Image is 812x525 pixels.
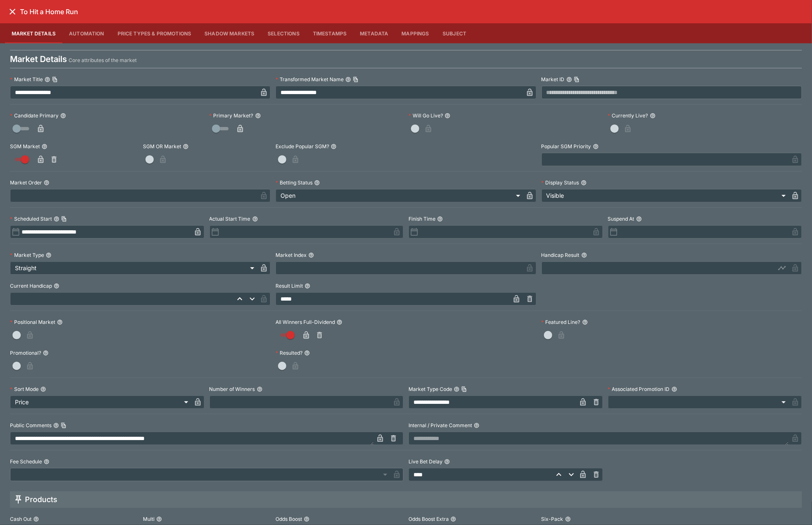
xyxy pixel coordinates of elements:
[20,7,78,16] h6: To Hit a Home Run
[40,386,46,392] button: Sort Mode
[541,318,581,326] p: Featured Line?
[276,282,303,289] p: Result Limit
[650,113,656,119] button: Currently Live?
[444,459,450,465] button: Live Bet Delay
[408,386,452,393] p: Market Type Code
[57,319,63,325] button: Positional Market
[61,423,66,428] button: Copy To Clipboard
[53,423,59,428] button: Public CommentsCopy To Clipboard
[276,318,335,326] p: All Winners Full-Dividend
[61,216,67,222] button: Copy To Clipboard
[565,516,571,522] button: Six-Pack
[445,113,450,119] button: Will Go Live?
[261,23,306,43] button: Selections
[276,76,344,83] p: Transformed Market Name
[541,515,563,523] p: Six-Pack
[337,319,342,325] button: All Winners Full-Dividend
[276,179,312,186] p: Betting Status
[581,252,587,258] button: Handicap Result
[183,144,189,149] button: SGM OR Market
[209,215,251,222] p: Actual Start Time
[608,386,670,393] p: Associated Promotion ID
[304,350,310,356] button: Resulted?
[10,386,39,393] p: Sort Mode
[276,251,307,259] p: Market Index
[54,283,59,289] button: Current Handicap
[408,458,443,465] p: Live Bet Delay
[566,77,572,82] button: Market IDCopy To Clipboard
[10,349,41,356] p: Promotional?
[10,179,42,186] p: Market Order
[581,180,587,186] button: Display Status
[25,495,57,504] h5: Products
[541,179,579,186] p: Display Status
[276,515,302,523] p: Odds Boost
[62,23,111,43] button: Automation
[436,23,473,43] button: Subject
[636,216,642,222] button: Suspend At
[10,318,55,326] p: Positional Market
[10,396,191,409] div: Price
[10,422,52,429] p: Public Comments
[52,77,58,82] button: Copy To Clipboard
[44,77,50,82] button: Market TitleCopy To Clipboard
[345,77,351,82] button: Transformed Market NameCopy To Clipboard
[353,77,359,82] button: Copy To Clipboard
[395,23,436,43] button: Mappings
[10,112,59,119] p: Candidate Primary
[69,56,137,65] p: Core attributes of the market
[43,350,49,356] button: Promotional?
[209,386,255,393] p: Number of Winners
[582,319,588,325] button: Featured Line?
[461,386,467,392] button: Copy To Clipboard
[450,516,456,522] button: Odds Boost Extra
[10,54,67,65] h4: Market Details
[143,143,181,150] p: SGM OR Market
[541,76,565,83] p: Market ID
[255,113,261,119] button: Primary Market?
[541,143,591,150] p: Popular SGM Priority
[408,215,436,222] p: Finish Time
[10,251,44,259] p: Market Type
[593,144,599,149] button: Popular SGM Priority
[10,143,40,150] p: SGM Market
[276,143,329,150] p: Exclude Popular SGM?
[437,216,443,222] button: Finish Time
[33,516,39,522] button: Cash Out
[608,112,648,119] p: Currently Live?
[314,180,320,186] button: Betting Status
[306,23,354,43] button: Timestamps
[42,144,47,149] button: SGM Market
[44,180,49,186] button: Market Order
[156,516,162,522] button: Multi
[111,23,198,43] button: Price Types & Promotions
[331,144,337,149] button: Exclude Popular SGM?
[10,76,43,83] p: Market Title
[408,422,472,429] p: Internal / Private Comment
[54,216,59,222] button: Scheduled StartCopy To Clipboard
[5,4,20,19] button: close
[5,23,62,43] button: Market Details
[454,386,460,392] button: Market Type CodeCopy To Clipboard
[408,515,449,523] p: Odds Boost Extra
[44,459,49,465] button: Fee Schedule
[276,189,523,202] div: Open
[276,349,303,356] p: Resulted?
[304,516,310,522] button: Odds Boost
[209,112,253,119] p: Primary Market?
[143,515,155,523] p: Multi
[198,23,261,43] button: Shadow Markets
[574,77,580,82] button: Copy To Clipboard
[353,23,395,43] button: Metadata
[541,251,580,259] p: Handicap Result
[474,423,480,428] button: Internal / Private Comment
[60,113,66,119] button: Candidate Primary
[408,112,443,119] p: Will Go Live?
[305,283,310,289] button: Result Limit
[10,458,42,465] p: Fee Schedule
[541,189,789,202] div: Visible
[672,386,677,392] button: Associated Promotion ID
[10,282,52,289] p: Current Handicap
[257,386,263,392] button: Number of Winners
[608,215,635,222] p: Suspend At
